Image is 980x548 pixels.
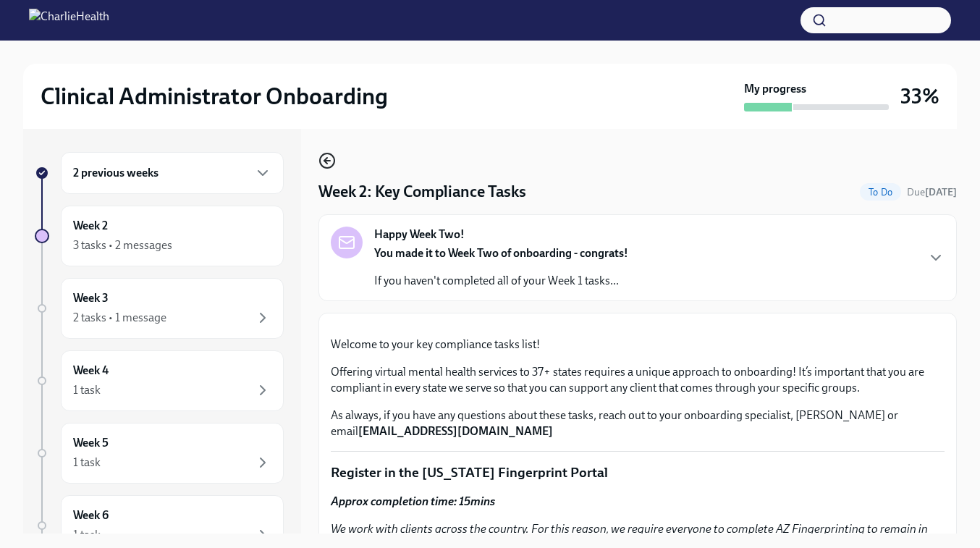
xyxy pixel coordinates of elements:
h6: Week 4 [73,363,109,379]
h6: Week 5 [73,435,109,451]
div: 2 tasks • 1 message [73,310,166,326]
strong: My progress [744,81,806,97]
h3: 33% [900,83,939,109]
a: Week 23 tasks • 2 messages [35,206,284,266]
div: 2 previous weeks [61,152,284,194]
h6: 2 previous weeks [73,165,159,181]
strong: You made it to Week Two of onboarding - congrats! [374,246,628,260]
span: To Do [860,187,901,198]
span: September 22nd, 2025 10:00 [907,185,957,199]
p: Welcome to your key compliance tasks list! [331,337,945,353]
h6: Week 3 [73,290,109,306]
a: Week 51 task [35,423,284,484]
div: 1 task [73,455,101,471]
strong: [EMAIL_ADDRESS][DOMAIN_NAME] [358,424,553,438]
h4: Week 2: Key Compliance Tasks [318,181,526,203]
div: 1 task [73,382,101,398]
div: 1 task [73,527,101,543]
strong: Happy Week Two! [374,227,465,243]
strong: Approx completion time: 15mins [331,494,495,508]
div: 3 tasks • 2 messages [73,237,172,253]
span: Due [907,186,957,198]
p: If you haven't completed all of your Week 1 tasks... [374,273,628,289]
h6: Week 2 [73,218,108,234]
a: Week 41 task [35,350,284,411]
p: As always, if you have any questions about these tasks, reach out to your onboarding specialist, ... [331,408,945,439]
p: Register in the [US_STATE] Fingerprint Portal [331,463,945,482]
p: Offering virtual mental health services to 37+ states requires a unique approach to onboarding! I... [331,364,945,396]
img: CharlieHealth [29,9,109,32]
strong: [DATE] [925,186,957,198]
h2: Clinical Administrator Onboarding [41,82,388,111]
h6: Week 6 [73,507,109,523]
a: Week 32 tasks • 1 message [35,278,284,339]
